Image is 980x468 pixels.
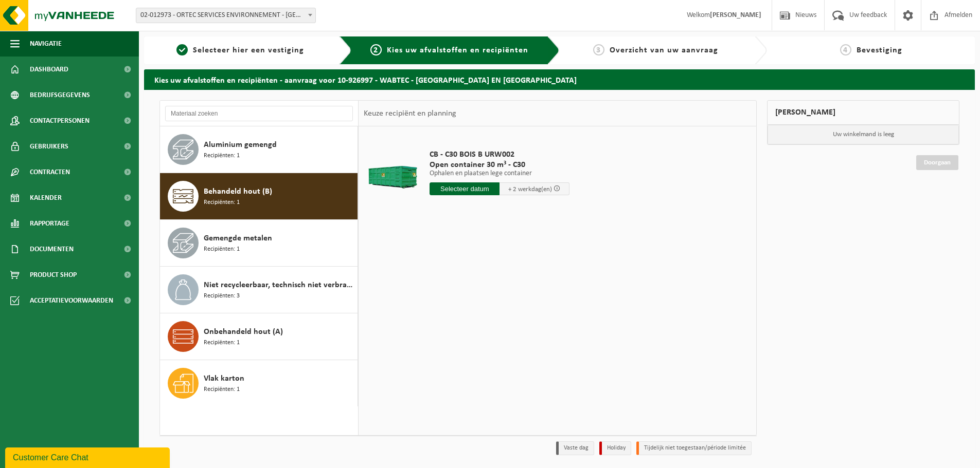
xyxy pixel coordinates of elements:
[204,198,240,208] span: Recipiënten: 1
[430,149,569,160] span: CB - C30 BOIS B URW002
[767,100,959,125] div: [PERSON_NAME]
[30,31,62,57] span: Navigatie
[30,262,77,288] span: Product Shop
[160,360,358,406] button: Vlak karton Recipiënten: 1
[387,46,528,54] span: Kies uw afvalstoffen en recipiënten
[30,185,62,211] span: Kalender
[204,185,272,198] span: Behandeld hout (B)
[430,170,569,177] p: Ophalen en plaatsen lege container
[160,173,358,220] button: Behandeld hout (B) Recipiënten: 1
[5,445,172,468] iframe: chat widget
[30,134,68,159] span: Gebruikers
[610,46,718,54] span: Overzicht van uw aanvraag
[359,101,461,126] div: Keuze recipiënt en planning
[916,155,958,170] a: Doorgaan
[160,220,358,267] button: Gemengde metalen Recipiënten: 1
[204,279,355,291] span: Niet recycleerbaar, technisch niet verbrandbaar afval (brandbaar)
[636,441,752,455] li: Tijdelijk niet toegestaan/période limitée
[204,139,277,151] span: Aluminium gemengd
[30,57,68,82] span: Dashboard
[30,159,70,185] span: Contracten
[204,338,240,348] span: Recipiënten: 1
[556,441,594,455] li: Vaste dag
[204,151,240,161] span: Recipiënten: 1
[136,8,316,23] span: 02-012973 - ORTEC SERVICES ENVIRONNEMENT - AMIENS
[136,8,315,23] span: 02-012973 - ORTEC SERVICES ENVIRONNEMENT - AMIENS
[30,82,90,108] span: Bedrijfsgegevens
[204,232,272,245] span: Gemengde metalen
[840,44,851,55] span: 4
[370,44,382,55] span: 2
[160,313,358,360] button: Onbehandeld hout (A) Recipiënten: 1
[165,106,353,121] input: Materiaal zoeken
[204,372,244,385] span: Vlak karton
[149,44,331,57] a: 1Selecteer hier een vestiging
[593,44,604,55] span: 3
[176,44,188,55] span: 1
[430,182,500,195] input: Selecteer datum
[160,267,358,313] button: Niet recycleerbaar, technisch niet verbrandbaar afval (brandbaar) Recipiënten: 3
[204,245,240,254] span: Recipiënten: 1
[204,385,240,395] span: Recipiënten: 1
[710,11,761,19] strong: [PERSON_NAME]
[30,108,90,134] span: Contactpersonen
[857,46,902,54] span: Bevestiging
[30,288,113,313] span: Acceptatievoorwaarden
[768,125,959,144] p: Uw winkelmand is leeg
[30,211,69,236] span: Rapportage
[204,326,283,338] span: Onbehandeld hout (A)
[193,46,304,54] span: Selecteer hier een vestiging
[204,291,240,301] span: Recipiënten: 3
[508,186,552,193] span: + 2 werkdag(en)
[160,126,358,173] button: Aluminium gemengd Recipiënten: 1
[599,441,631,455] li: Holiday
[144,69,975,89] h2: Kies uw afvalstoffen en recipiënten - aanvraag voor 10-926997 - WABTEC - [GEOGRAPHIC_DATA] EN [GE...
[30,236,74,262] span: Documenten
[430,160,569,170] span: Open container 30 m³ - C30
